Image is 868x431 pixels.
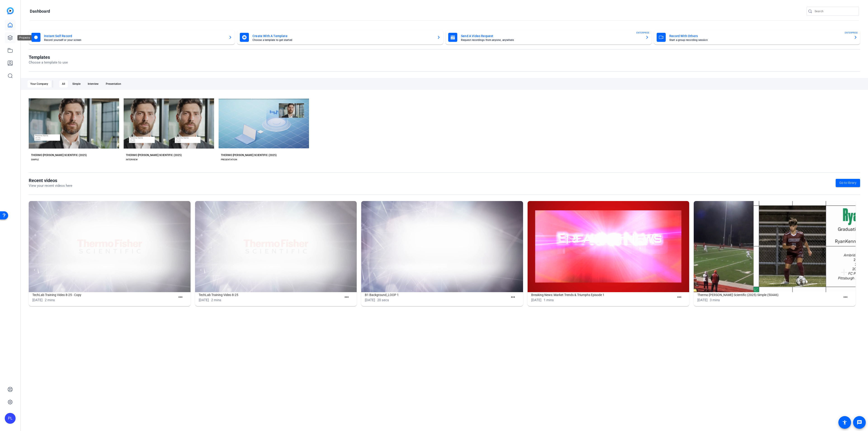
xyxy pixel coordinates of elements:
div: PL [5,413,16,424]
p: Choose a template to use [29,60,68,65]
h1: Breaking News: Market Trends & Triumphs Episode 1 [531,292,675,298]
div: PRESENTATION [221,158,237,161]
span: ENTERPRISE [845,31,858,34]
span: [DATE] [697,298,708,302]
div: Projects [17,35,32,40]
img: TechLab Training Video 8-25 - Copy [29,201,191,292]
div: SIMPLE [31,158,39,161]
p: View your recent videos here [29,183,72,188]
mat-card-subtitle: Start a group recording session [669,39,850,41]
span: 20 secs [377,298,389,302]
div: THERMO [PERSON_NAME] SCIENTIFIC (2025) [221,153,277,157]
mat-icon: message [857,420,862,425]
span: [DATE] [32,298,42,302]
span: 3 mins [710,298,720,302]
div: INTERVIEW [126,158,138,161]
div: Simple [70,80,83,88]
mat-card-subtitle: Choose a template to get started [252,39,433,41]
div: THERMO [PERSON_NAME] SCIENTIFIC (2025) [126,153,182,157]
div: THERMO [PERSON_NAME] SCIENTIFIC (2025) [31,153,87,157]
a: Go to library [836,179,860,187]
h1: Templates [29,54,68,60]
mat-card-title: Send A Video Request [461,33,642,39]
mat-card-title: Create With A Template [252,33,433,39]
img: Thermo Fisher Scientific (2025) Simple (50446) [694,201,856,292]
h1: Recent videos [29,178,72,183]
mat-card-subtitle: Request recordings from anyone, anywhere [461,39,642,41]
span: 2 mins [45,298,55,302]
mat-icon: more_horiz [178,294,183,300]
mat-icon: more_horiz [677,294,682,300]
mat-icon: more_horiz [843,294,848,300]
img: Breaking News: Market Trends & Triumphs Episode 1 [528,201,689,292]
span: 1 mins [544,298,554,302]
button: Create With A TemplateChoose a template to get started [237,30,443,45]
div: Presentation [103,80,124,88]
div: Your Company [28,80,51,88]
span: Go to library [839,180,856,185]
mat-icon: more_horiz [510,294,516,300]
div: Interview [85,80,101,88]
mat-card-title: Instant Self Record [44,33,225,39]
button: Instant Self RecordRecord yourself or your screen [29,30,235,45]
h1: TechLab Training Video 8-25 [199,292,342,298]
h1: B1 Background_LOOP 1 [365,292,508,298]
span: 2 mins [211,298,221,302]
h1: TechLab Training Video 8-25 - Copy [32,292,176,298]
h1: Dashboard [30,9,50,14]
img: TechLab Training Video 8-25 [195,201,357,292]
span: [DATE] [199,298,209,302]
img: blue-gradient.svg [7,7,14,14]
h1: Thermo [PERSON_NAME] Scientific (2025) Simple (50446) [697,292,841,298]
div: All [59,80,68,88]
button: Record With OthersStart a group recording sessionENTERPRISE [654,30,860,45]
span: [DATE] [531,298,541,302]
button: Send A Video RequestRequest recordings from anyone, anywhereENTERPRISE [446,30,652,45]
span: ENTERPRISE [636,31,649,34]
span: [DATE] [365,298,375,302]
mat-card-subtitle: Record yourself or your screen [44,39,225,41]
img: B1 Background_LOOP 1 [361,201,523,292]
input: Search [815,9,855,14]
mat-icon: accessibility [842,420,847,425]
mat-card-title: Record With Others [669,33,850,39]
mat-icon: more_horiz [344,294,349,300]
